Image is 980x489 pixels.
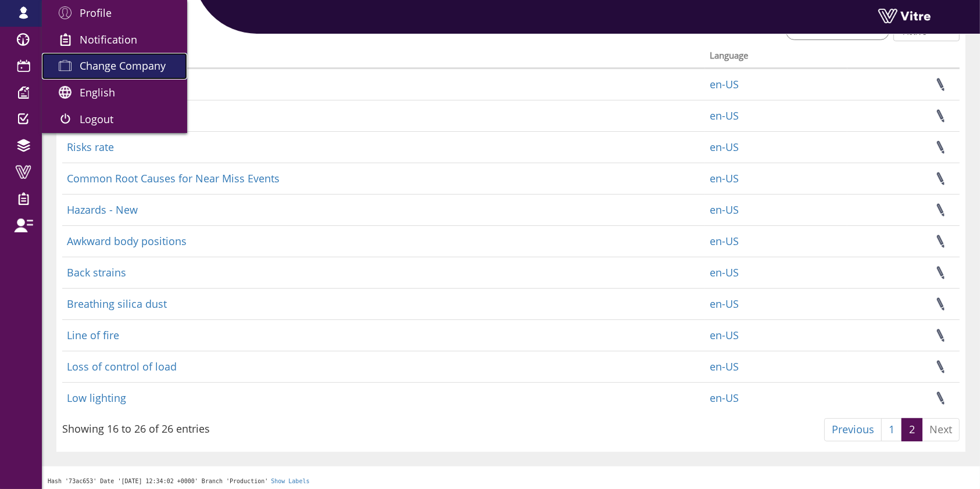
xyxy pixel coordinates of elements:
[271,478,309,484] a: Show Labels
[922,418,960,441] a: Next
[710,234,739,248] a: en-US
[48,478,268,484] span: Hash '73ac653' Date '[DATE] 12:34:02 +0000' Branch 'Production'
[705,46,847,69] th: Language
[80,33,137,46] span: Notification
[67,140,114,154] a: Risks rate
[80,112,113,126] span: Logout
[710,391,739,405] a: en-US
[67,234,187,248] a: Awkward body positions
[710,297,739,311] a: en-US
[710,265,739,279] a: en-US
[710,203,739,217] a: en-US
[824,418,882,441] a: Previous
[42,53,187,80] a: Change Company
[67,265,126,279] a: Back strains
[67,359,177,373] a: Loss of control of load
[710,171,739,185] a: en-US
[80,85,115,99] span: English
[62,417,210,437] div: Showing 16 to 26 of 26 entries
[80,59,166,73] span: Change Company
[710,328,739,342] a: en-US
[67,297,167,311] a: Breathing silica dust
[42,106,187,133] a: Logout
[710,140,739,154] a: en-US
[67,171,280,185] a: Common Root Causes for Near Miss Events
[710,77,739,91] a: en-US
[881,418,902,441] a: 1
[62,46,705,69] th: Name
[42,80,187,106] a: English
[902,418,922,441] a: 2
[67,203,138,217] a: Hazards - New
[710,359,739,373] a: en-US
[80,6,112,20] span: Profile
[67,391,126,405] a: Low lighting
[67,328,119,342] a: Line of fire
[710,109,739,123] a: en-US
[42,27,187,53] a: Notification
